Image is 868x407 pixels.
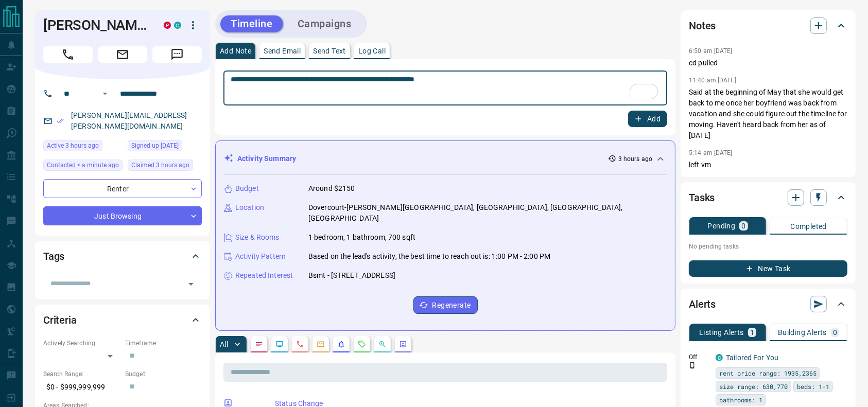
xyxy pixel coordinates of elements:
button: Open [99,87,111,100]
svg: Opportunities [378,340,387,348]
p: Based on the lead's activity, the best time to reach out is: 1:00 PM - 2:00 PM [308,251,550,262]
div: property.ca [164,22,171,29]
p: Completed [790,223,827,230]
h2: Tasks [689,189,715,206]
p: Actively Searching: [43,339,120,348]
p: Said at the beginning of May that she would get back to me once her boyfriend was back from vacat... [689,87,847,141]
div: Tags [43,244,202,269]
p: Off [689,352,709,362]
svg: Listing Alerts [337,340,345,348]
span: Email [98,46,147,63]
p: Listing Alerts [699,329,744,336]
p: Activity Pattern [235,251,286,262]
svg: Email Verified [57,117,64,125]
p: 1 [750,329,754,336]
div: Wed Aug 13 2025 [128,160,202,174]
h2: Alerts [689,296,716,312]
p: All [220,341,228,348]
div: condos.ca [716,354,723,361]
svg: Notes [255,340,263,348]
div: Wed Aug 13 2025 [43,140,123,154]
p: Activity Summary [237,153,296,164]
span: Active 3 hours ago [47,140,99,151]
h2: Notes [689,17,716,34]
button: Open [184,277,198,291]
p: Budget [235,183,259,194]
p: Location [235,202,264,213]
span: Message [152,46,202,63]
div: Alerts [689,292,847,316]
div: Activity Summary3 hours ago [224,149,667,168]
p: Search Range: [43,369,120,379]
p: Budget: [125,369,202,379]
button: Add [628,111,667,127]
svg: Requests [358,340,366,348]
p: left vm [689,160,847,170]
div: Wed Aug 13 2025 [43,160,123,174]
div: condos.ca [174,22,181,29]
div: Tasks [689,185,847,210]
svg: Emails [317,340,325,348]
p: Building Alerts [778,329,827,336]
p: Size & Rooms [235,232,280,243]
svg: Agent Actions [399,340,407,348]
span: size range: 630,770 [719,381,788,392]
div: Notes [689,13,847,38]
p: 0 [833,329,837,336]
p: $0 - $999,999,999 [43,379,120,396]
div: Just Browsing [43,206,202,225]
p: 1 bedroom, 1 bathroom, 700 sqft [308,232,415,243]
a: [PERSON_NAME][EMAIL_ADDRESS][PERSON_NAME][DOMAIN_NAME] [71,111,187,130]
p: 11:40 am [DATE] [689,77,736,84]
p: 5:14 am [DATE] [689,149,733,156]
p: Add Note [220,47,251,55]
p: 0 [741,222,745,229]
svg: Push Notification Only [689,362,696,369]
span: rent price range: 1935,2365 [719,368,817,378]
p: No pending tasks [689,239,847,254]
svg: Lead Browsing Activity [275,340,284,348]
p: cd pulled [689,58,847,68]
button: Regenerate [413,296,478,314]
span: Signed up [DATE] [131,140,179,151]
button: New Task [689,260,847,277]
p: Timeframe: [125,339,202,348]
span: Contacted < a minute ago [47,160,119,170]
button: Campaigns [287,15,362,32]
h1: [PERSON_NAME] [43,17,148,33]
span: Call [43,46,93,63]
p: 6:50 am [DATE] [689,47,733,55]
p: 3 hours ago [618,154,652,164]
span: Claimed 3 hours ago [131,160,189,170]
textarea: To enrich screen reader interactions, please activate Accessibility in Grammarly extension settings [231,75,660,101]
div: Tue Aug 18 2020 [128,140,202,154]
p: Send Text [313,47,346,55]
div: Renter [43,179,202,198]
h2: Tags [43,248,64,264]
a: Tailored For You [726,353,778,362]
svg: Calls [296,340,304,348]
p: Dovercourt-[PERSON_NAME][GEOGRAPHIC_DATA], [GEOGRAPHIC_DATA], [GEOGRAPHIC_DATA], [GEOGRAPHIC_DATA] [308,202,667,224]
h2: Criteria [43,312,77,328]
button: Timeline [220,15,283,32]
p: Repeated Interest [235,270,293,281]
p: Send Email [264,47,301,55]
p: Around $2150 [308,183,355,194]
p: Pending [708,222,736,229]
p: Bsmt - [STREET_ADDRESS] [308,270,395,281]
span: beds: 1-1 [797,381,829,392]
span: bathrooms: 1 [719,395,762,405]
div: Criteria [43,308,202,332]
p: Log Call [358,47,386,55]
